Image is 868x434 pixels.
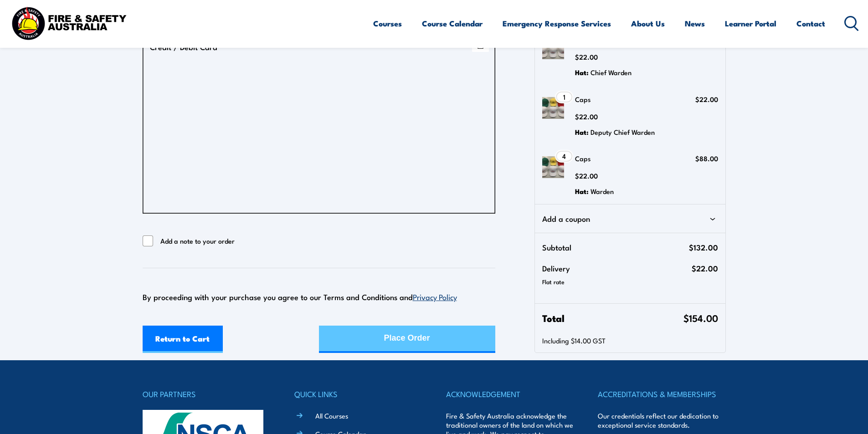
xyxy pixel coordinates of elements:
span: Hat : [575,127,589,137]
span: $22.00 [575,52,598,61]
span: 4 [562,153,566,160]
button: Place Order [319,326,495,353]
span: $22.00 [575,171,598,180]
h3: Caps [575,152,614,165]
span: $22.00 [575,111,598,121]
a: All Courses [315,411,348,420]
a: Return to Cart [143,326,223,353]
a: Courses [373,11,402,36]
span: Add a note to your order [160,235,235,246]
a: News [685,11,705,36]
h4: ACKNOWLEDGEMENT [446,388,574,400]
span: Hat : [575,67,589,77]
div: Add a coupon [542,212,718,225]
span: Hat : [575,186,589,196]
span: $22.00 [695,94,718,103]
span: 1 [563,93,565,100]
h4: QUICK LINKS [294,388,422,400]
span: Warden [591,186,614,196]
img: Caps [542,37,564,59]
span: By proceeding with your purchase you agree to our Terms and Conditions and [143,291,457,302]
h3: Caps [575,92,655,106]
iframe: Secure payment input frame [149,70,489,207]
h4: ACCREDITATIONS & MEMBERSHIPS [598,388,725,400]
p: Including $14.00 GST [542,336,718,345]
span: Delivery [542,261,691,275]
img: Caps [542,97,564,118]
span: $22.00 [692,261,718,275]
div: Place Order [384,326,430,350]
span: Deputy Chief Warden [591,127,655,137]
span: Chief Warden [591,67,632,77]
span: $88.00 [695,153,718,163]
a: Emergency Response Services [503,11,611,36]
span: $154.00 [683,311,718,325]
a: Course Calendar [422,11,483,36]
a: Contact [796,11,825,36]
img: Caps [542,156,564,178]
span: Subtotal [542,240,688,254]
p: Our credentials reflect our dedication to exceptional service standards. [598,411,725,429]
a: Learner Portal [725,11,776,36]
span: $132.00 [689,240,718,254]
input: Add a note to your order [143,235,154,246]
div: Flat rate [542,275,718,289]
a: About Us [631,11,665,36]
h4: OUR PARTNERS [143,388,270,400]
span: Total [542,311,683,325]
a: Privacy Policy [413,291,457,302]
